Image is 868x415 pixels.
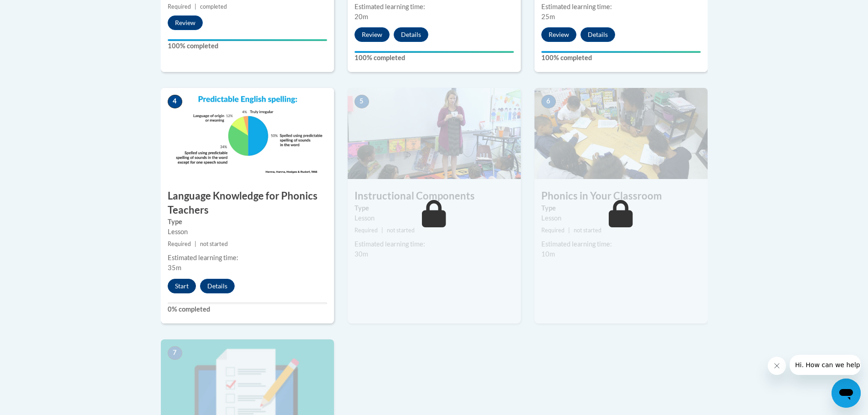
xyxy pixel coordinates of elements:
iframe: Close message [768,357,786,375]
div: Lesson [168,227,327,237]
div: Estimated learning time: [168,253,327,263]
label: 0% completed [168,304,327,314]
img: Course Image [348,88,521,179]
label: 100% completed [541,53,701,63]
span: not started [574,227,601,234]
span: | [195,3,196,10]
h3: Phonics in Your Classroom [534,189,708,203]
label: Type [541,203,701,213]
span: Required [541,227,565,234]
div: Estimated learning time: [354,2,514,12]
button: Review [354,27,390,42]
span: not started [200,241,228,247]
div: Your progress [168,39,327,41]
span: not started [387,227,415,234]
h3: Language Knowledge for Phonics Teachers [161,189,334,217]
span: 7 [168,346,182,360]
span: Required [354,227,378,234]
div: Lesson [541,213,701,223]
span: 5 [354,95,369,108]
iframe: Message from company [790,355,861,375]
span: | [381,227,383,234]
img: Course Image [534,88,708,179]
span: | [568,227,570,234]
img: Course Image [161,88,334,179]
span: 30m [354,250,368,258]
span: 25m [541,13,555,20]
span: 10m [541,250,555,258]
span: 35m [168,264,181,272]
iframe: Button to launch messaging window [832,379,861,408]
span: Required [168,3,191,10]
span: | [195,241,196,247]
div: Estimated learning time: [354,239,514,249]
label: Type [354,203,514,213]
span: 6 [541,95,556,108]
span: 20m [354,13,368,20]
span: Required [168,241,191,247]
button: Start [168,279,196,293]
div: Your progress [354,51,514,53]
div: Estimated learning time: [541,2,701,12]
label: Type [168,217,327,227]
span: 4 [168,95,182,108]
button: Details [200,279,235,293]
label: 100% completed [168,41,327,51]
div: Estimated learning time: [541,239,701,249]
label: 100% completed [354,53,514,63]
span: completed [200,3,227,10]
button: Details [394,27,428,42]
div: Lesson [354,213,514,223]
button: Review [168,15,203,30]
div: Your progress [541,51,701,53]
span: Hi. How can we help? [5,6,74,14]
button: Details [580,27,615,42]
button: Review [541,27,576,42]
h3: Instructional Components [348,189,521,203]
